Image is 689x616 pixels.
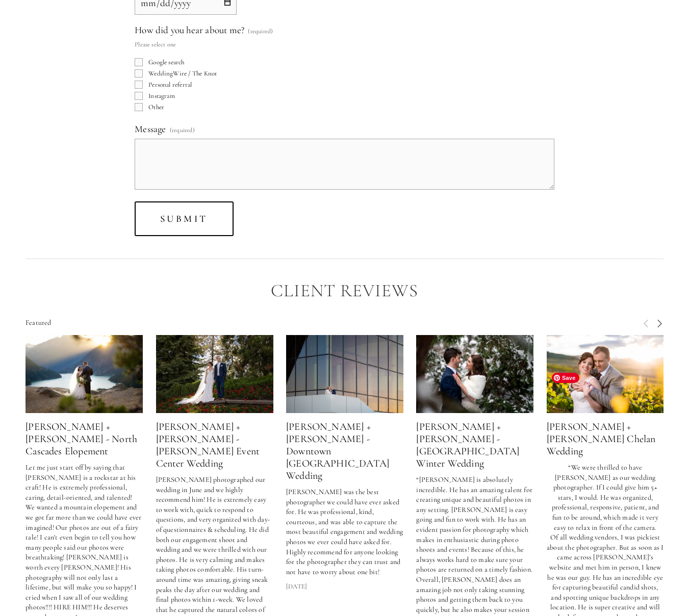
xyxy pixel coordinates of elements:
[148,103,164,111] span: Other
[135,38,273,51] p: Please select one
[160,213,208,224] span: Submit
[135,58,143,66] input: Google search
[135,103,143,111] input: Other
[148,81,192,89] span: Personal referral
[135,81,143,89] input: Personal referral
[148,58,184,66] span: Google search
[547,335,664,413] img: Jarred + Claudia - Lake Chelan Wedding
[135,201,233,237] button: SubmitSubmit
[135,92,143,100] input: Instagram
[286,421,389,482] a: [PERSON_NAME] + [PERSON_NAME] - Downtown [GEOGRAPHIC_DATA] Wedding
[642,318,650,327] span: Previous
[156,421,260,470] a: [PERSON_NAME] + [PERSON_NAME] - [PERSON_NAME] Event Center Wedding
[148,92,175,100] span: Instagram
[135,69,143,78] input: WeddingWire / The Knot
[655,318,664,327] span: Next
[286,582,307,591] time: [DATE]
[248,24,273,38] span: (required)
[25,335,143,413] img: Audrey + Robert - North Cascades Elopement
[547,421,656,457] a: [PERSON_NAME] + [PERSON_NAME] Chelan Wedding
[25,281,664,301] h2: Client Reviews
[552,373,579,383] span: Save
[286,335,403,413] img: Dyana + Chris - Downtown Spokane Wedding
[156,335,273,413] img: Kelly + Nick - Hagadone Event Center Wedding
[286,487,403,577] p: [PERSON_NAME] was the best photographer we could have ever asked for. He was professional, kind, ...
[25,421,137,457] a: [PERSON_NAME] + [PERSON_NAME] - North Cascades Elopement
[148,69,217,78] span: WeddingWire / The Knot
[135,123,166,135] span: Message
[135,24,244,36] span: How did you hear about me?
[25,335,143,413] a: Audrey + Robert - North Cascades Elopement
[416,421,519,470] a: [PERSON_NAME] + [PERSON_NAME] - [GEOGRAPHIC_DATA] Winter Wedding
[416,335,533,413] img: Michael + Alycia - Spokane Winter Wedding
[25,318,52,327] span: Featured
[170,123,195,137] span: (required)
